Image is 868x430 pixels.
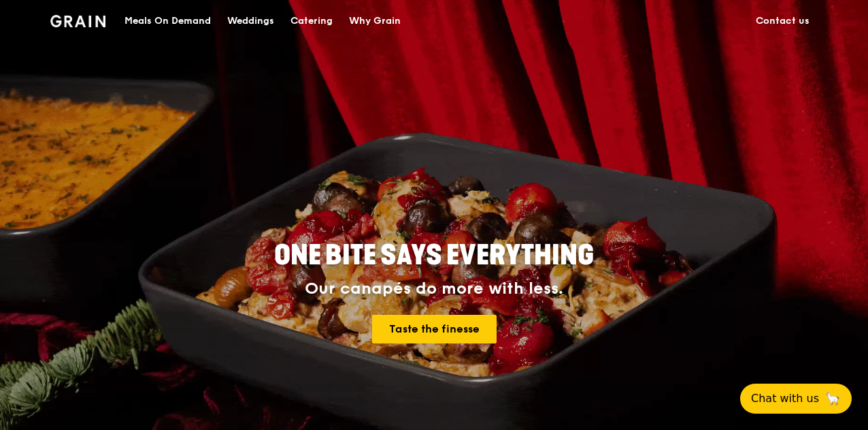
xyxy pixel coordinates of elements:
span: Chat with us [751,390,819,407]
button: Chat with us🦙 [740,384,852,414]
span: ONE BITE SAYS EVERYTHING [274,239,594,272]
div: Why Grain [349,1,401,42]
div: Catering [290,1,333,42]
a: Contact us [748,1,818,42]
a: Weddings [219,1,282,42]
div: Weddings [227,1,274,42]
div: Our canapés do more with less. [189,279,679,298]
div: Meals On Demand [124,1,211,42]
a: Why Grain [341,1,409,42]
span: 🦙 [824,390,841,407]
a: Taste the finesse [372,315,497,343]
img: Grain [50,15,105,27]
a: Catering [282,1,341,42]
